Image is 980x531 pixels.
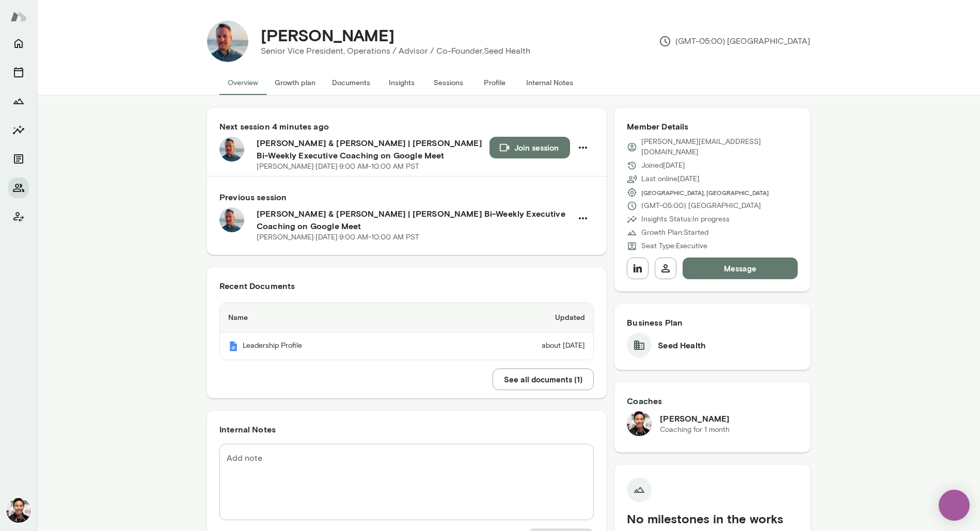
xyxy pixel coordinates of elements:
img: Keith Frymark [207,21,248,62]
h6: [PERSON_NAME] & [PERSON_NAME] | [PERSON_NAME] Bi-Weekly Executive Coaching on Google Meet [257,207,572,232]
button: Insights [8,120,29,140]
h6: Next session 4 minutes ago [219,120,594,133]
p: [PERSON_NAME] · [DATE] · 9:00 AM-10:00 AM PST [257,162,419,172]
button: Overview [219,70,266,95]
th: Name [220,303,445,332]
p: Insights Status: In progress [641,214,730,224]
p: Last online [DATE] [641,174,700,184]
p: [PERSON_NAME][EMAIL_ADDRESS][DOMAIN_NAME] [641,137,798,157]
p: [PERSON_NAME] · [DATE] · 9:00 AM-10:00 AM PST [257,232,419,243]
button: Members [8,178,29,198]
button: Insights [378,70,425,95]
button: Sessions [425,70,471,95]
button: Documents [8,149,29,169]
h6: Recent Documents [219,280,594,292]
th: Updated [445,303,593,332]
p: Senior Vice President, Operations / Advisor / Co-Founder, Seed Health [261,45,530,57]
p: (GMT-05:00) [GEOGRAPHIC_DATA] [641,201,761,211]
h6: [PERSON_NAME] [660,412,730,425]
button: See all documents (1) [493,368,594,390]
p: Seat Type: Executive [641,241,707,251]
p: Joined [DATE] [641,160,685,171]
button: Documents [324,70,378,95]
img: Albert Villarde [6,498,31,523]
button: Growth Plan [8,91,29,111]
h5: No milestones in the works [627,510,798,527]
button: Message [683,258,798,279]
h6: Internal Notes [219,423,594,436]
h6: Member Details [627,120,798,133]
h6: Seed Health [658,339,706,351]
p: Coaching for 1 month [660,425,730,435]
h6: Coaches [627,395,798,407]
h6: Previous session [219,191,594,203]
button: Internal Notes [518,70,581,95]
th: Leadership Profile [220,332,445,360]
h6: Business Plan [627,316,798,329]
img: Albert Villarde [627,411,652,436]
button: Growth plan [266,70,324,95]
button: Profile [471,70,518,95]
button: Home [8,33,29,54]
button: Sessions [8,62,29,83]
p: Growth Plan: Started [641,228,708,238]
img: Mento [228,341,239,351]
td: about [DATE] [445,332,593,360]
img: Mento [10,7,27,26]
h6: [PERSON_NAME] & [PERSON_NAME] | [PERSON_NAME] Bi-Weekly Executive Coaching on Google Meet [257,137,489,162]
p: (GMT-05:00) [GEOGRAPHIC_DATA] [659,35,810,47]
button: Join session [489,137,570,158]
span: [GEOGRAPHIC_DATA], [GEOGRAPHIC_DATA] [641,188,769,197]
button: Client app [8,206,29,227]
h4: [PERSON_NAME] [261,25,394,45]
